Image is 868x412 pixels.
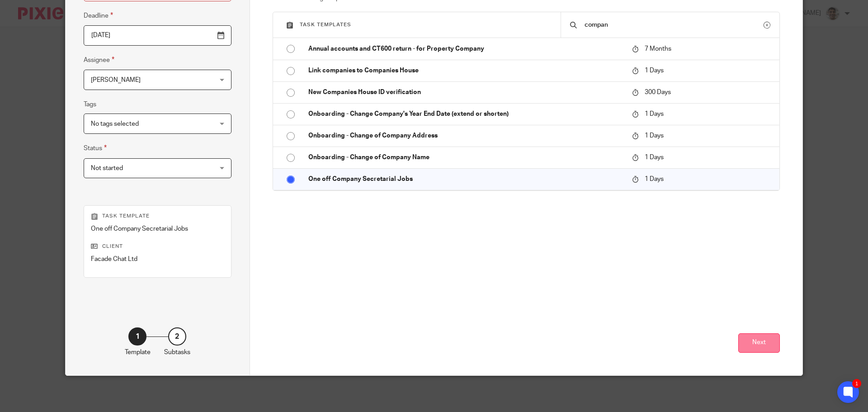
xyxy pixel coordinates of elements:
[91,165,123,171] span: Not started
[308,109,623,118] p: Onboarding - Change Company's Year End Date (extend or shorten)
[645,133,664,139] span: 1 Days
[645,89,671,95] span: 300 Days
[91,77,141,83] span: [PERSON_NAME]
[84,143,107,153] label: Status
[300,22,351,27] span: Task templates
[125,348,151,357] p: Template
[645,176,664,182] span: 1 Days
[91,224,224,233] p: One off Company Secretarial Jobs
[168,327,186,346] div: 2
[645,111,664,117] span: 1 Days
[91,243,224,250] p: Client
[84,10,113,21] label: Deadline
[84,25,231,46] input: Pick a date
[91,213,224,220] p: Task template
[645,154,664,161] span: 1 Days
[128,327,146,346] div: 1
[308,44,623,53] p: Annual accounts and CT600 return - for Property Company
[738,333,780,353] button: Next
[308,131,623,140] p: Onboarding - Change of Company Address
[91,255,224,264] p: Facade Chat Ltd
[852,379,861,388] div: 1
[645,67,664,74] span: 1 Days
[164,348,190,357] p: Subtasks
[84,100,96,109] label: Tags
[91,121,139,127] span: No tags selected
[584,20,764,30] input: Search...
[308,88,623,97] p: New Companies House ID verification
[84,55,114,65] label: Assignee
[645,46,671,52] span: 7 Months
[308,153,623,162] p: Onboarding - Change of Company Name
[308,175,623,184] p: One off Company Secretarial Jobs
[308,66,623,75] p: Link companies to Companies House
